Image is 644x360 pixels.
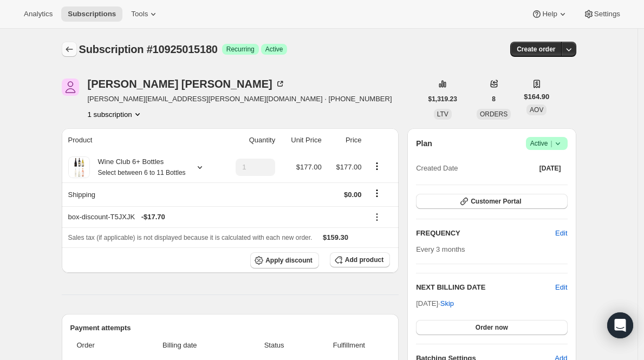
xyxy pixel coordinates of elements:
div: Wine Club 6+ Bottles [90,156,186,178]
span: [DATE] · [416,299,454,307]
span: Active [530,138,563,149]
span: Skip [440,298,454,309]
button: 8 [485,91,502,107]
button: Subscriptions [61,6,122,22]
span: | [550,139,552,148]
span: Recurring [226,45,255,54]
h2: FREQUENCY [416,228,555,239]
small: Select between 6 to 11 Bottles [98,169,186,176]
div: [PERSON_NAME] [PERSON_NAME] [88,78,285,89]
span: Active [265,45,283,54]
button: [DATE] [533,161,568,176]
div: box-discount-T5JXJK [68,212,362,222]
span: $0.00 [344,191,362,199]
span: $177.00 [296,163,322,171]
button: Subscriptions [62,42,77,57]
span: Help [542,10,557,18]
span: Fulfillment [315,340,384,351]
button: Order now [416,320,567,335]
span: $177.00 [336,163,362,171]
span: Subscription #10925015180 [79,43,218,55]
th: Shipping [62,182,221,206]
button: Shipping actions [368,187,386,199]
span: - $17.70 [141,212,165,222]
span: Add product [345,256,383,264]
span: [DATE] [539,164,561,173]
h2: Payment attempts [70,323,391,333]
th: Price [325,128,365,152]
span: Order now [476,323,508,332]
span: Billing date [126,340,234,351]
span: ORDERS [480,110,508,118]
button: $1,319.23 [422,91,464,107]
button: Analytics [17,6,59,22]
button: Product actions [88,109,143,120]
span: 8 [492,95,496,103]
span: Every 3 months [416,245,465,253]
th: Unit Price [278,128,325,152]
button: Create order [510,42,562,57]
th: Quantity [221,128,278,152]
button: Product actions [368,160,386,172]
button: Skip [434,295,460,312]
span: $164.90 [524,91,549,102]
div: Open Intercom Messenger [607,312,633,338]
span: Sales tax (if applicable) is not displayed because it is calculated with each new order. [68,234,313,241]
span: [PERSON_NAME][EMAIL_ADDRESS][PERSON_NAME][DOMAIN_NAME] · [PHONE_NUMBER] [88,94,392,104]
h2: NEXT BILLING DATE [416,282,555,293]
span: Apply discount [265,256,313,265]
span: LTV [437,110,448,118]
button: Tools [125,6,165,22]
button: Add product [330,252,390,267]
span: Tools [131,10,148,18]
button: Settings [577,6,627,22]
span: Status [240,340,308,351]
h2: Plan [416,138,432,149]
span: $159.30 [323,233,348,241]
span: Customer Portal [471,197,521,206]
span: Subscriptions [68,10,116,18]
button: Customer Portal [416,194,567,209]
span: Analytics [24,10,53,18]
span: Settings [594,10,620,18]
span: $1,319.23 [428,95,457,103]
button: Apply discount [250,252,319,269]
button: Help [525,6,574,22]
span: AOV [530,106,543,114]
span: Edit [555,228,567,239]
th: Product [62,128,221,152]
span: Created Date [416,163,458,174]
span: Create order [517,45,555,54]
button: Edit [549,225,574,242]
th: Order [70,333,123,357]
span: Amanda Winn [62,78,79,96]
button: Edit [555,282,567,293]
